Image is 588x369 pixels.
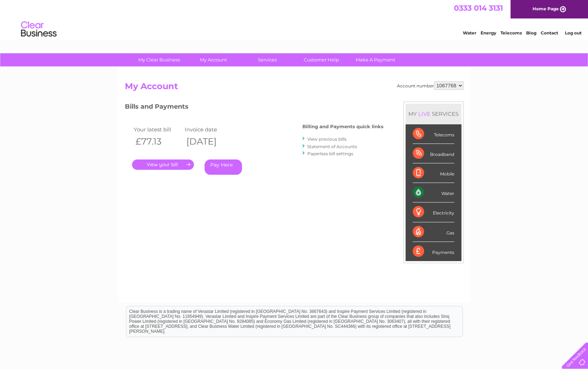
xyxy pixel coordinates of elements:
a: Water [463,30,476,36]
a: Make A Payment [346,53,405,66]
a: Services [238,53,297,66]
h2: My Account [125,81,463,95]
a: . [132,159,194,170]
div: Water [413,183,454,202]
a: Statement of Accounts [307,144,357,149]
a: 0333 014 3131 [454,4,503,12]
a: Paperless bill settings [307,151,353,156]
div: Broadband [413,144,454,163]
a: Energy [481,30,496,36]
a: Contact [541,30,558,36]
a: Pay Here [205,159,242,175]
a: View previous bills [307,136,346,142]
td: Invoice date [183,125,234,134]
div: Clear Business is a trading name of Verastar Limited (registered in [GEOGRAPHIC_DATA] No. 3667643... [126,4,462,34]
div: Electricity [413,202,454,222]
div: Telecoms [413,124,454,144]
a: Telecoms [500,30,522,36]
div: Payments [413,242,454,261]
th: £77.13 [132,134,183,149]
div: LIVE [417,110,432,117]
div: Gas [413,222,454,242]
img: logo.png [21,18,57,40]
h3: Bills and Payments [125,102,383,114]
a: My Account [184,53,243,66]
div: MY SERVICES [406,104,461,124]
div: Account number [397,81,463,90]
div: Mobile [413,163,454,183]
td: Your latest bill [132,125,183,134]
h4: Billing and Payments quick links [302,124,383,129]
a: My Clear Business [130,53,189,66]
a: Log out [565,30,581,36]
th: [DATE] [183,134,234,149]
a: Blog [526,30,536,36]
a: Customer Help [292,53,351,66]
